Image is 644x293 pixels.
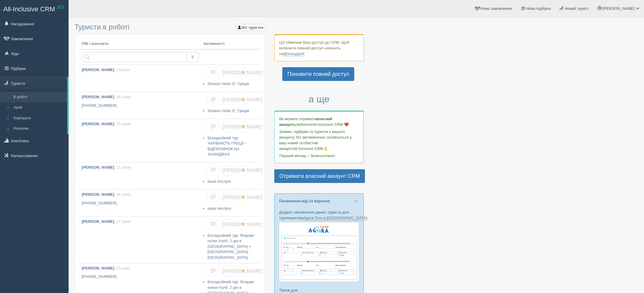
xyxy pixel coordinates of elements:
h3: а ще [274,94,364,104]
a: Екскурсійний тур: Яскраві нотки Італії: 2 дні в [GEOGRAPHIC_DATA] + [GEOGRAPHIC_DATA], [GEOGRAPHI... [208,233,254,260]
p: [PHONE_NUMBER] [82,274,199,280]
b: [PERSON_NAME] [82,219,114,224]
span: Нова підбірка [526,6,551,11]
span: All-Inclusive CRM ❤️ [312,122,349,127]
a: [PERSON_NAME] [222,165,235,176]
b: власний аккаунт [279,117,332,127]
span: , 25 років [114,122,131,126]
a: [PERSON_NAME] [222,94,235,105]
span: [PERSON_NAME] [222,222,262,227]
p: Заявки, підбірки та туристи з вашого аккаунту ХО автоматично скопіюються у ваш новий особистий ак... [279,129,359,151]
span: , 46 років [114,192,131,197]
a: [PERSON_NAME] [222,266,235,277]
span: Туристи в роботі [75,23,129,31]
a: [PERSON_NAME], 25 років [79,119,201,162]
p: Перший місяць – безкоштовно! [279,153,359,159]
span: [PERSON_NAME] [222,97,262,102]
b: [PERSON_NAME] [82,122,114,126]
b: [PERSON_NAME] [82,95,114,99]
a: All-Inclusive CRM XO [0,0,68,17]
p: Ви можете отримати улюбленої [279,116,359,127]
a: [PERSON_NAME], 11 років [79,162,201,189]
b: [PERSON_NAME] [82,165,114,170]
b: [PERSON_NAME] [82,192,114,197]
a: @xosupport [283,51,304,56]
span: , 23 роки [114,68,130,72]
img: agora-tour-%D1%84%D0%BE%D1%80%D0%BC%D0%B0-%D0%B1%D1%80%D0%BE%D0%BD%D1%8E%D0%B2%D0%B0%D0%BD%D0%BD%... [279,222,359,282]
span: Нове замовлення [481,6,512,11]
span: , 27 років [114,219,131,224]
span: , 48 років [114,95,131,99]
a: [PERSON_NAME], 48 років [PHONE_NUMBER] [79,92,201,119]
th: Активності [201,39,261,49]
button: Мої туристи [236,24,265,31]
span: Новий турист [565,6,589,11]
a: Simeon Hotel 3*, Греція [208,109,249,113]
a: Agora Tour в [GEOGRAPHIC_DATA] [304,216,367,220]
a: [PERSON_NAME], 27 років [79,217,201,254]
p: Додано заповнення даних туриста для туроператору : [279,209,359,221]
a: В роботі [11,92,67,103]
a: Інша послуга [208,206,231,211]
sup: XO [57,5,64,10]
span: All-Inclusive CRM [3,5,55,13]
a: Оновлення від 14 вересня [279,199,330,203]
span: × [354,198,357,205]
a: Розсилки [11,123,67,134]
a: [PERSON_NAME], 46 років [PHONE_NUMBER] [79,189,201,216]
a: [PERSON_NAME], 23 роки [79,65,201,92]
input: Пошук за ПІБ, паспортом або контактами [82,52,187,62]
div: ЦО обмежив Ваш доступ до СРМ. Щоб включити повний доступ напишіть на [274,34,364,61]
span: , 53 роки [114,266,130,270]
span: [PERSON_NAME] [222,195,262,200]
span: [PERSON_NAME] [222,168,262,173]
span: [PERSON_NAME] [222,269,262,274]
a: [PERSON_NAME] [222,67,235,78]
a: [PERSON_NAME] [222,219,235,230]
span: [PERSON_NAME] [222,70,262,75]
a: Simeon Hotel 3*, Греція [208,82,249,86]
b: [PERSON_NAME] [82,68,114,72]
a: [PERSON_NAME] [222,121,235,132]
p: [PHONE_NUMBER] [82,200,199,206]
span: [PERSON_NAME] [603,6,634,11]
th: ПІБ і контакти [79,39,201,49]
span: All-Inclusive CRM👌 [293,146,328,151]
b: [PERSON_NAME] [82,266,114,270]
a: Екскурсійний тур: ЧАРІВНІСТЬ ГРЕЦІЇ – ВІДПОЧИНОК НА ХАЛКІДІКАХ [208,136,247,157]
a: Архів [11,102,67,113]
a: [PERSON_NAME] [222,192,235,203]
p: [PHONE_NUMBER] [82,103,199,109]
a: Інша послуга [208,179,231,184]
a: Корпорати [11,113,67,124]
a: Отримати власний аккаунт CRM [274,169,365,183]
a: Поновити повний доступ [282,67,354,81]
span: [PERSON_NAME] [222,124,262,129]
span: , 11 років [114,165,131,170]
button: Close [354,198,357,204]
